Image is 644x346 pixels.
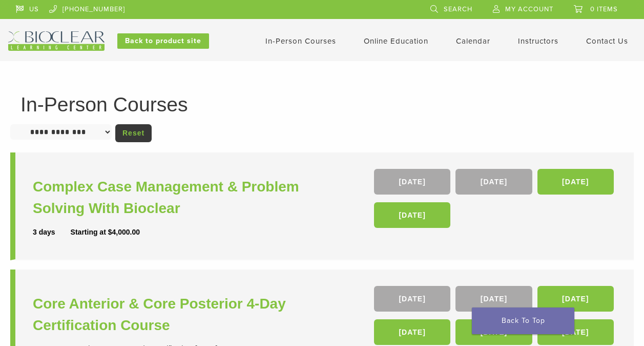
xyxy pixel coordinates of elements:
[586,36,628,46] a: Contact Us
[537,169,614,195] a: [DATE]
[20,94,624,114] h1: In-Person Courses
[374,169,450,195] a: [DATE]
[518,36,558,46] a: Instructors
[265,36,336,46] a: In-Person Courses
[33,293,325,336] a: Core Anterior & Core Posterior 4-Day Certification Course
[505,5,553,13] span: My Account
[8,31,105,51] img: Bioclear
[472,307,574,334] a: Back To Top
[117,33,209,49] a: Back to product site
[455,169,532,195] a: [DATE]
[374,286,450,312] a: [DATE]
[590,5,618,13] span: 0 items
[71,227,140,238] div: Starting at $4,000.00
[374,202,450,228] a: [DATE]
[364,36,428,46] a: Online Education
[537,286,614,312] a: [DATE]
[115,124,152,142] a: Reset
[455,286,532,312] a: [DATE]
[456,36,490,46] a: Calendar
[444,5,472,13] span: Search
[537,319,614,345] a: [DATE]
[33,176,325,219] a: Complex Case Management & Problem Solving With Bioclear
[33,227,71,238] div: 3 days
[374,319,450,345] a: [DATE]
[374,169,616,233] div: , , ,
[455,319,532,345] a: [DATE]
